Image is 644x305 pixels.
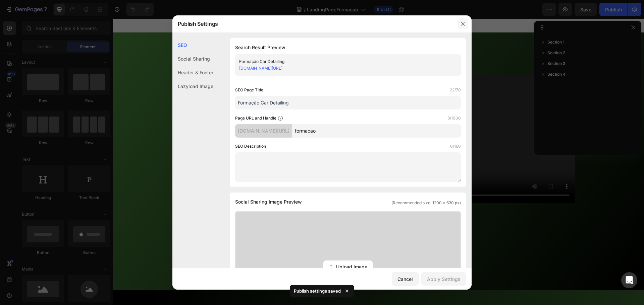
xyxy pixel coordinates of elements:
div: Drop element here [142,64,178,69]
div: Publish Settings [172,15,454,32]
label: 22/70 [450,87,461,93]
div: [DOMAIN_NAME][URL] [235,124,292,138]
button: Cancel [392,272,419,286]
strong: Torna-te um Especialista em Car Detailing [70,97,214,168]
div: Formação Car Detailing [239,58,446,65]
button: Apply Settings [421,272,466,286]
div: Cancel [397,276,413,283]
span: (Recommended size: 1200 x 630 px) [391,200,461,206]
video: Video [234,56,462,184]
input: Title [235,96,461,109]
div: Lazyload Image [172,79,213,93]
h1: Search Result Preview [235,44,461,52]
div: Social Sharing [172,52,213,66]
div: Open Intercom Messenger [621,272,637,288]
div: SEO [172,38,213,52]
p: A única formação em [GEOGRAPHIC_DATA] que junta detalhe automóvel, empreendedorismo e criação de ... [70,171,231,196]
label: 8/1000 [447,115,461,122]
a: [DOMAIN_NAME][URL] [239,66,282,71]
button: <p><strong>COMEÇA HOJE A TUA NOVA CARREIRA</strong></p> [69,204,194,226]
label: SEO Page Title [235,87,263,93]
span: Social Sharing Image Preview [235,198,302,206]
label: 0/160 [450,143,461,150]
div: Drop element here [83,64,119,69]
label: SEO Description [235,143,266,150]
p: Do zero ao topo! 🚀 [70,80,231,94]
input: Handle [292,124,461,138]
div: Header & Footer [172,66,213,79]
div: Apply Settings [427,276,461,283]
span: Upload Image [336,263,367,270]
strong: COMEÇA HOJE A TUA NOVA [PERSON_NAME] [95,209,168,221]
label: Page URL and Handle [235,115,276,122]
p: Publish settings saved [294,288,341,294]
